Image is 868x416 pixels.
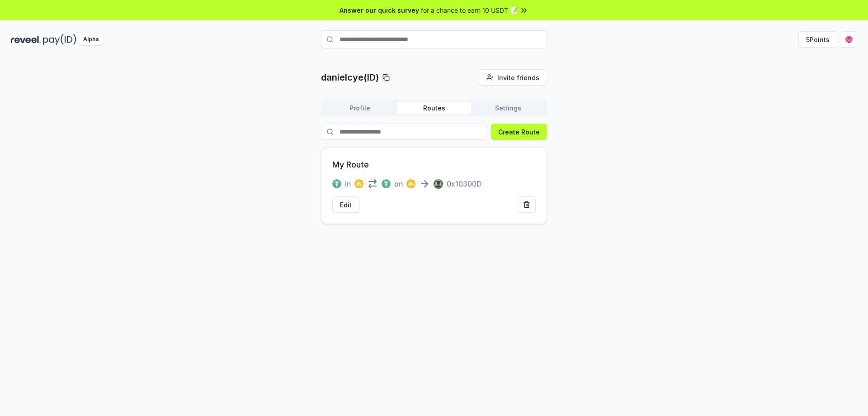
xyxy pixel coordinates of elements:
[406,178,415,189] button: logo
[332,179,341,188] img: logo
[798,31,837,48] button: 5Points
[434,178,482,189] button: 0x10300D
[491,124,547,140] button: Create Route
[332,158,369,171] p: My Route
[332,196,359,213] button: Edit
[382,178,391,189] button: logo
[332,178,341,189] button: logo
[11,34,41,45] img: reveel_dark
[321,71,379,84] p: danielcye(ID)
[397,102,471,115] button: Routes
[345,178,351,189] span: in
[421,5,518,15] span: for a chance to earn 10 USDT 📝
[340,5,419,15] span: Answer our quick survey
[497,73,539,82] span: Invite friends
[406,179,415,188] img: logo
[447,178,482,189] p: 0x10300D
[382,179,391,188] img: logo
[323,102,397,115] button: Profile
[78,34,104,45] div: Alpha
[354,179,363,188] img: logo
[479,69,547,86] button: Invite friends
[394,178,403,189] span: on
[471,102,545,115] button: Settings
[43,34,76,45] img: pay_id
[354,178,363,189] button: logo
